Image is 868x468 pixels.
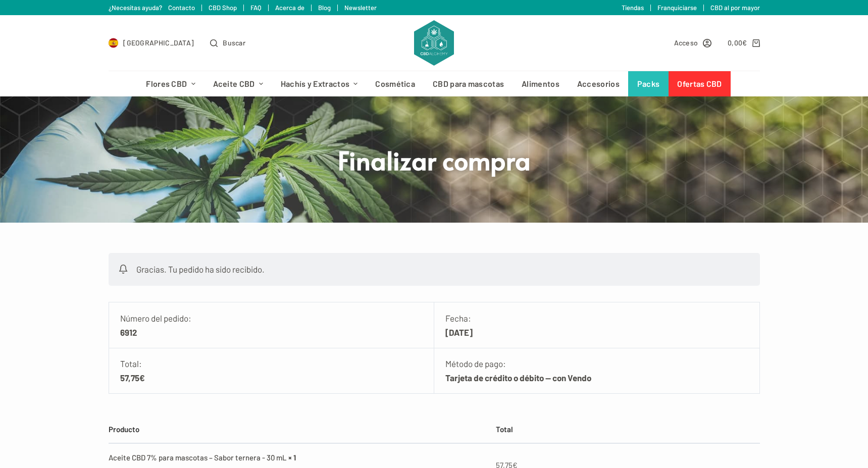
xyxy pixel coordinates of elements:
[728,38,747,47] bdi: 0,00
[109,253,760,286] p: Gracias. Tu pedido ha sido recibido.
[318,4,331,12] a: Blog
[491,415,760,444] th: Total
[669,71,731,96] a: Ofertas CBD
[250,4,262,12] a: FAQ
[728,37,759,48] a: Carro de compra
[513,71,569,96] a: Alimentos
[109,348,434,394] li: Total:
[288,453,296,462] strong: × 1
[414,20,453,66] img: CBD Alchemy
[628,71,669,96] a: Packs
[622,4,644,12] a: Tiendas
[674,37,698,48] span: Acceso
[120,373,145,383] bdi: 57,75
[710,4,760,12] a: CBD al por mayor
[209,4,237,12] a: CBD Shop
[344,4,377,12] a: Newsletter
[445,325,748,339] strong: [DATE]
[204,71,272,96] a: Aceite CBD
[424,71,513,96] a: CBD para mascotas
[210,37,245,48] button: Abrir formulario de búsqueda
[568,71,628,96] a: Accesorios
[245,143,624,176] h1: Finalizar compra
[137,71,731,96] nav: Menú de cabecera
[434,302,759,348] li: Fecha:
[109,38,119,48] img: ES Flag
[657,4,697,12] a: Franquiciarse
[109,453,287,462] a: Aceite CBD 7% para mascotas – Sabor ternera - 30 mL
[137,71,204,96] a: Flores CBD
[109,37,194,48] a: Select Country
[109,302,434,348] li: Número del pedido:
[120,325,423,339] strong: 6912
[139,373,145,383] span: €
[272,71,367,96] a: Hachís y Extractos
[275,4,304,12] a: Acerca de
[445,371,748,385] strong: Tarjeta de crédito o débito — con Vendo
[223,37,245,48] span: Buscar
[109,4,195,12] a: ¿Necesitas ayuda? Contacto
[434,348,759,394] li: Método de pago:
[109,415,491,444] th: Producto
[123,37,194,48] span: [GEOGRAPHIC_DATA]
[674,37,712,48] a: Acceso
[367,71,424,96] a: Cosmética
[742,38,747,47] span: €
